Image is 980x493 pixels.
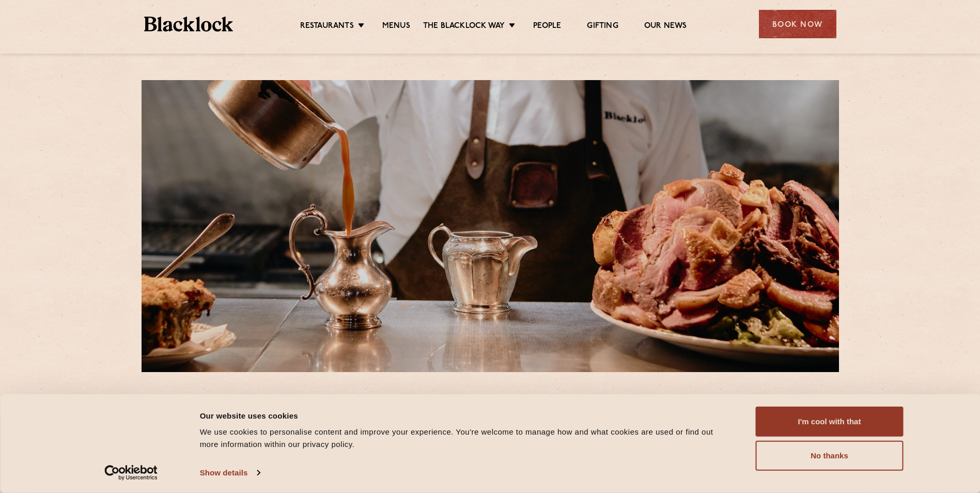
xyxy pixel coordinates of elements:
[382,21,410,33] a: Menus
[144,17,234,32] img: BL_Textured_Logo-footer-cropped.svg
[644,21,687,33] a: Our News
[200,465,260,481] a: Show details
[756,407,904,437] button: I'm cool with that
[200,409,733,422] div: Our website uses cookies
[200,426,733,451] div: We use cookies to personalise content and improve your experience. You're welcome to manage how a...
[533,21,561,33] a: People
[300,21,354,33] a: Restaurants
[423,21,505,33] a: The Blacklock Way
[759,10,836,38] div: Book Now
[756,441,904,471] button: No thanks
[86,465,176,481] a: Usercentrics Cookiebot - opens in a new window
[587,21,618,33] a: Gifting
